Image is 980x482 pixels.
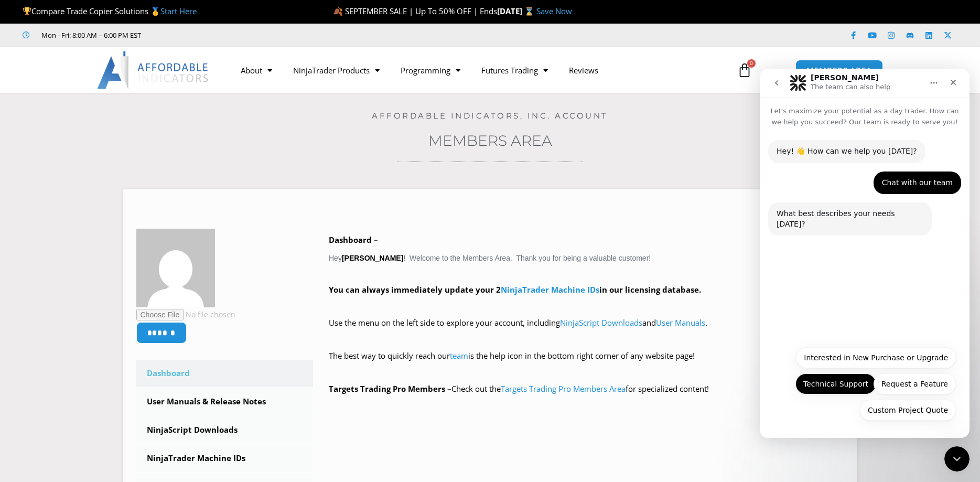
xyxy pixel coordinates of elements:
span: Mon - Fri: 8:00 AM – 6:00 PM EST [39,29,141,41]
span: 0 [747,59,756,68]
a: Save Now [536,6,572,16]
a: NinjaScript Downloads [560,317,642,328]
iframe: Intercom live chat [944,446,970,472]
strong: [DATE] ⌛ [497,6,536,16]
span: Compare Trade Copier Solutions 🥇 [23,6,197,16]
a: User Manuals [656,317,705,328]
strong: You can always immediately update your 2 in our licensing database. [329,284,701,295]
strong: Targets Trading Pro Members – [329,383,451,394]
a: About [230,58,283,82]
div: Hey ! Welcome to the Members Area. Thank you for being a valuable customer! [329,233,844,397]
nav: Menu [230,58,725,82]
a: Futures Trading [471,58,558,82]
span: 🍂 SEPTEMBER SALE | Up To 50% OFF | Ends [333,6,497,16]
p: Use the menu on the left side to explore your account, including and . [329,316,844,345]
img: 🏆 [23,7,31,15]
a: NinjaTrader Machine IDs [501,284,599,295]
b: Dashboard – [329,234,378,245]
a: Affordable Indicators, Inc. Account [372,111,608,121]
a: User Manuals & Release Notes [136,388,314,415]
a: Reviews [558,58,609,82]
strong: [PERSON_NAME] [342,254,403,262]
a: Programming [390,58,471,82]
a: MEMBERS AREA [795,60,883,81]
a: 0 [721,55,768,85]
a: NinjaTrader Machine IDs [136,445,314,472]
img: f34f3a31167e59384d58a763e77634dd1142bfe69680121566f87788baf56587 [136,229,215,307]
a: NinjaScript Downloads [136,416,314,444]
a: Start Here [160,6,197,16]
p: Check out the for specialized content! [329,382,844,397]
span: MEMBERS AREA [806,67,872,74]
a: NinjaTrader Products [283,58,390,82]
iframe: Customer reviews powered by Trustpilot [156,30,313,40]
a: Members Area [428,132,552,149]
iframe: Intercom live chat [760,69,970,438]
a: team [450,350,468,361]
a: Dashboard [136,360,314,387]
img: LogoAI | Affordable Indicators – NinjaTrader [97,51,210,89]
a: Targets Trading Pro Members Area [501,383,626,394]
p: The best way to quickly reach our is the help icon in the bottom right corner of any website page! [329,349,844,378]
